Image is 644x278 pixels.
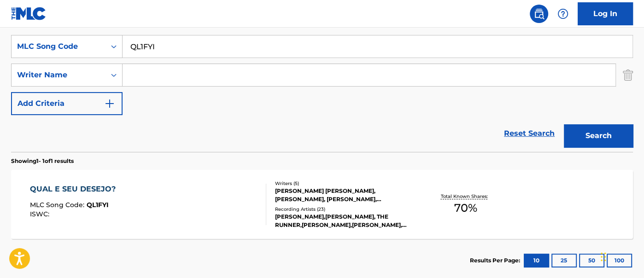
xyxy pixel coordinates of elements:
[554,5,572,23] div: Help
[30,201,87,209] span: MLC Song Code :
[524,254,549,267] button: 10
[454,200,477,216] span: 70 %
[275,187,414,203] div: [PERSON_NAME] [PERSON_NAME], [PERSON_NAME], [PERSON_NAME], [PERSON_NAME] DE [PERSON_NAME], [PERSO...
[601,243,606,271] div: Drag
[11,170,633,239] a: QUAL E SEU DESEJO?MLC Song Code:QL1FYIISWC:Writers (5)[PERSON_NAME] [PERSON_NAME], [PERSON_NAME],...
[11,7,47,20] img: MLC Logo
[30,210,52,218] span: ISWC :
[17,41,100,52] div: MLC Song Code
[530,5,548,23] a: Public Search
[623,64,633,87] img: Delete Criterion
[11,92,123,115] button: Add Criteria
[578,2,633,25] a: Log In
[579,254,604,267] button: 50
[275,213,414,229] div: [PERSON_NAME],[PERSON_NAME], THE RUNNER,[PERSON_NAME],[PERSON_NAME], [PERSON_NAME], THE RUNNER|TZ...
[533,8,544,19] img: search
[11,157,74,165] p: Showing 1 - 1 of 1 results
[11,35,633,152] form: Search Form
[30,184,120,195] div: QUAL E SEU DESEJO?
[87,201,109,209] span: QL1FYI
[275,180,414,187] div: Writers ( 5 )
[441,193,490,200] p: Total Known Shares:
[564,124,633,147] button: Search
[104,98,115,109] img: 9d2ae6d4665cec9f34b9.svg
[17,69,100,81] div: Writer Name
[598,234,644,278] iframe: Chat Widget
[470,256,522,265] p: Results Per Page:
[557,8,568,19] img: help
[275,206,414,213] div: Recording Artists ( 23 )
[551,254,577,267] button: 25
[499,123,559,144] a: Reset Search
